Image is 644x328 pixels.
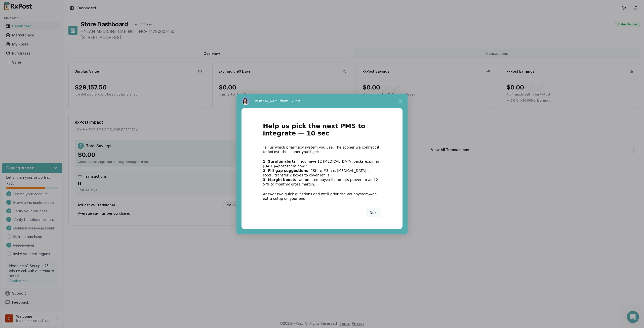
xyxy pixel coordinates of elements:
b: 3. Margin boosts [263,178,296,182]
h1: Help us pick the next PMS to integrate — 10 sec [263,123,381,140]
div: Answer two quick questions and we’ll prioritise your system—no extra setup on your end. [263,192,381,201]
span: Close survey [393,94,408,108]
span: from RxPost [281,99,300,103]
b: 1. Surplus alerts [263,159,296,163]
img: Profile image for Alice [242,97,250,105]
b: 2. Fill-gap suggestions [263,169,308,173]
span: [PERSON_NAME] [254,99,281,103]
div: – “Store #3 has [MEDICAL_DATA] in stock; transfer 2 boxes to cover refills.” [263,168,381,177]
div: – “You have 12 [MEDICAL_DATA] packs expiring [DATE]—post them now.” [263,159,381,168]
div: Tell us which pharmacy system you use. The sooner we connect it to RxPost, the sooner you’ll get: [263,145,381,154]
button: Next [366,208,381,217]
div: – automated buy/sell prompts proven to add 2-5 % to monthly gross margin. [263,177,381,186]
